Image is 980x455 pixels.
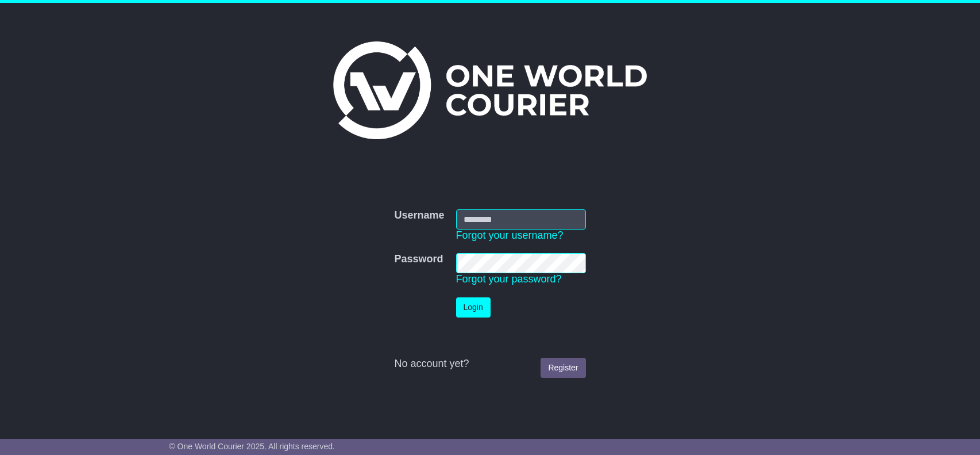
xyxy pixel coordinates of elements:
[541,358,585,378] a: Register
[169,442,335,451] span: © One World Courier 2025. All rights reserved.
[394,253,443,266] label: Password
[394,209,444,222] label: Username
[394,358,585,370] div: No account yet?
[456,297,491,318] button: Login
[456,230,564,241] a: Forgot your username?
[456,273,562,285] a: Forgot your password?
[333,41,647,139] img: One World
